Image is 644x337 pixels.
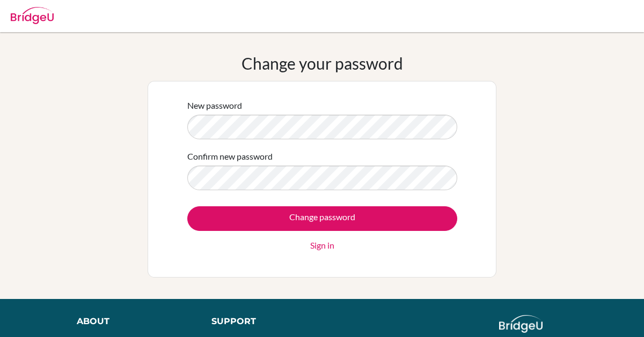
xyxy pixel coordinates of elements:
label: New password [187,99,242,112]
div: Support [211,315,312,328]
div: About [77,315,187,328]
label: Confirm new password [187,150,273,163]
a: Sign in [310,239,334,252]
input: Change password [187,206,457,231]
img: Bridge-U [11,7,54,24]
h1: Change your password [241,54,403,73]
img: logo_white@2x-f4f0deed5e89b7ecb1c2cc34c3e3d731f90f0f143d5ea2071677605dd97b5244.png [499,315,543,333]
